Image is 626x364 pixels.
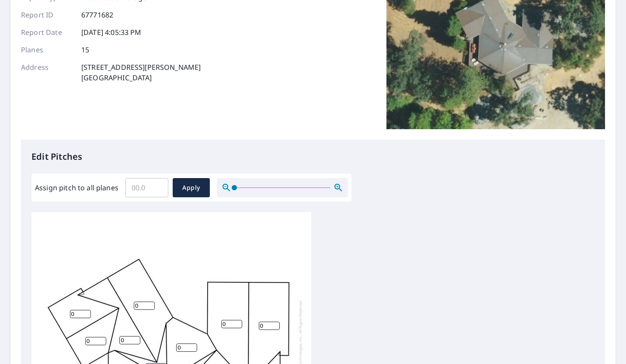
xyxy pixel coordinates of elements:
button: Apply [173,178,210,197]
p: 15 [81,45,89,55]
p: Address [21,62,73,83]
label: Assign pitch to all planes [35,182,118,193]
p: Report Date [21,27,73,38]
p: Edit Pitches [31,150,595,163]
p: [DATE] 4:05:33 PM [81,27,142,38]
p: 67771682 [81,10,113,20]
span: Apply [180,182,203,193]
p: Report ID [21,10,73,20]
p: Planes [21,45,73,55]
input: 00.0 [125,175,168,200]
p: [STREET_ADDRESS][PERSON_NAME] [GEOGRAPHIC_DATA] [81,62,201,83]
